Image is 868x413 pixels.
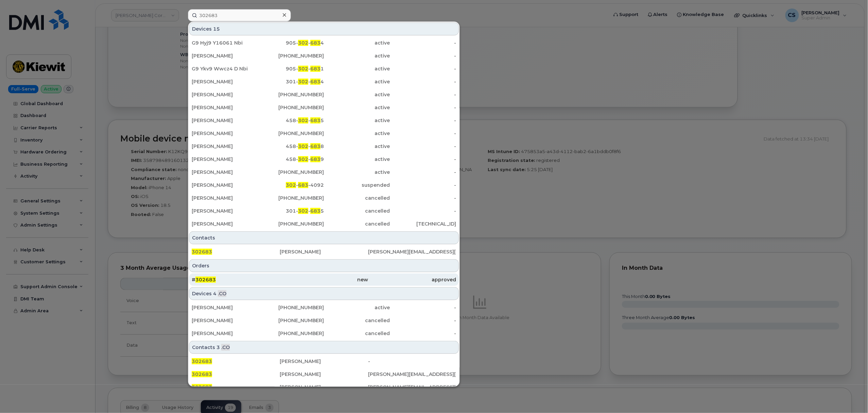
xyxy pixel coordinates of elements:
[192,195,258,201] div: [PERSON_NAME]
[298,208,308,214] span: 302
[286,182,296,188] span: 302
[390,317,456,324] div: -
[390,330,456,337] div: -
[298,182,308,188] span: 683
[189,274,459,286] a: #302683newapproved
[192,358,212,364] span: 302683
[189,153,459,165] a: [PERSON_NAME]458-302-6839active-
[324,39,390,46] div: active
[258,117,324,124] div: 458- - 5
[192,384,212,390] span: 302683
[258,182,324,188] div: - -4092
[192,130,258,137] div: [PERSON_NAME]
[213,26,220,32] span: 15
[189,63,459,75] a: G9 Ykv9 Wwcz4 D Nbi905-302-6831active-
[192,104,258,111] div: [PERSON_NAME]
[192,276,280,283] div: #
[390,169,456,176] div: -
[258,143,324,150] div: 458- - 8
[280,384,368,391] div: [PERSON_NAME]
[192,317,258,324] div: [PERSON_NAME]
[298,40,308,46] span: 302
[390,208,456,214] div: -
[258,169,324,176] div: [PHONE_NUMBER]
[324,182,390,188] div: suspended
[189,327,459,340] a: [PERSON_NAME][PHONE_NUMBER]cancelled-
[390,65,456,72] div: -
[368,384,456,391] div: [PERSON_NAME][EMAIL_ADDRESS][PERSON_NAME][DOMAIN_NAME]
[192,78,258,85] div: [PERSON_NAME]
[390,182,456,188] div: -
[258,65,324,72] div: 905- - 1
[192,169,258,176] div: [PERSON_NAME]
[390,220,456,227] div: [TECHNICAL_ID]
[310,40,320,46] span: 683
[258,330,324,337] div: [PHONE_NUMBER]
[216,344,220,351] span: 3
[298,79,308,85] span: 302
[192,65,258,72] div: G9 Ykv9 Wwcz4 D Nbi
[390,104,456,111] div: -
[189,231,459,244] div: Contacts
[258,317,324,324] div: [PHONE_NUMBER]
[324,130,390,137] div: active
[189,101,459,114] a: [PERSON_NAME][PHONE_NUMBER]active-
[189,205,459,217] a: [PERSON_NAME]301-302-6835cancelled-
[213,290,216,297] span: 4
[258,195,324,201] div: [PHONE_NUMBER]
[390,91,456,98] div: -
[310,79,320,85] span: 683
[192,117,258,124] div: [PERSON_NAME]
[189,37,459,49] a: G9 Hyj9 Y16061 Nbi905-302-6834active-
[324,78,390,85] div: active
[192,304,258,311] div: [PERSON_NAME]
[189,341,459,354] div: Contacts
[189,192,459,204] a: [PERSON_NAME][PHONE_NUMBER]cancelled-
[188,9,291,21] input: Find something...
[189,355,459,367] a: 302683[PERSON_NAME]-
[189,179,459,191] a: [PERSON_NAME]302-683-4092suspended-
[189,259,459,272] div: Orders
[838,383,863,408] iframe: Messenger Launcher
[280,358,368,365] div: [PERSON_NAME]
[192,249,212,255] span: 302683
[189,50,459,62] a: [PERSON_NAME][PHONE_NUMBER]active-
[280,276,368,283] div: new
[258,130,324,137] div: [PHONE_NUMBER]
[310,156,320,162] span: 683
[218,290,226,297] span: .CO
[390,78,456,85] div: -
[390,130,456,137] div: -
[324,304,390,311] div: active
[192,52,258,59] div: [PERSON_NAME]
[324,220,390,227] div: cancelled
[390,39,456,46] div: -
[221,344,230,351] span: .CO
[324,91,390,98] div: active
[368,371,456,378] div: [PERSON_NAME][EMAIL_ADDRESS][PERSON_NAME][DOMAIN_NAME]
[298,117,308,123] span: 302
[310,208,320,214] span: 683
[189,368,459,380] a: 302683[PERSON_NAME][PERSON_NAME][EMAIL_ADDRESS][PERSON_NAME][DOMAIN_NAME]
[189,140,459,152] a: [PERSON_NAME]458-302-6838active-
[189,314,459,327] a: [PERSON_NAME][PHONE_NUMBER]cancelled-
[189,381,459,393] a: 302683[PERSON_NAME][PERSON_NAME][EMAIL_ADDRESS][PERSON_NAME][DOMAIN_NAME]
[390,304,456,311] div: -
[324,52,390,59] div: active
[189,301,459,314] a: [PERSON_NAME][PHONE_NUMBER]active-
[189,166,459,178] a: [PERSON_NAME][PHONE_NUMBER]active-
[258,39,324,46] div: 905- - 4
[192,220,258,227] div: [PERSON_NAME]
[280,248,368,255] div: [PERSON_NAME]
[192,182,258,188] div: [PERSON_NAME]
[258,220,324,227] div: [PHONE_NUMBER]
[324,117,390,124] div: active
[192,371,212,377] span: 302683
[192,208,258,214] div: [PERSON_NAME]
[258,304,324,311] div: [PHONE_NUMBER]
[192,39,258,46] div: G9 Hyj9 Y16061 Nbi
[390,52,456,59] div: -
[189,127,459,139] a: [PERSON_NAME][PHONE_NUMBER]active-
[189,76,459,88] a: [PERSON_NAME]301-302-6834active-
[390,195,456,201] div: -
